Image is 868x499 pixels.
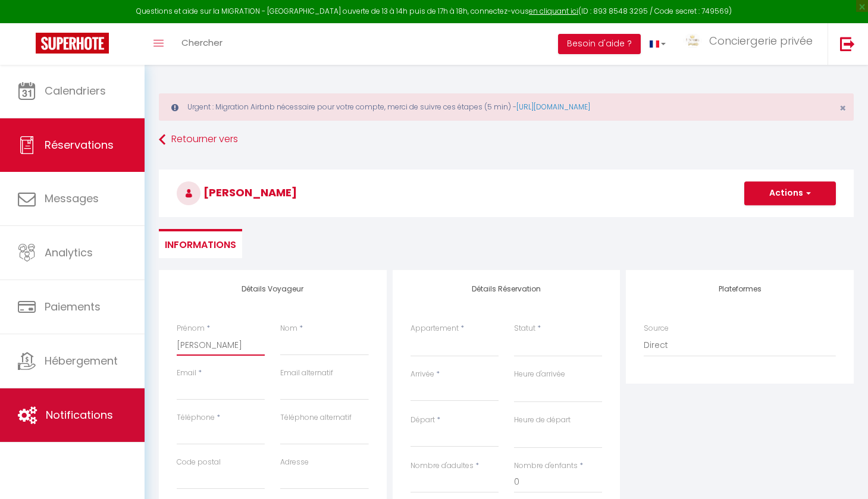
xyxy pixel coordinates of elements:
li: Informations [159,229,242,258]
span: Réservations [45,137,114,152]
label: Appartement [411,323,459,334]
span: Analytics [45,245,93,260]
label: Heure d'arrivée [514,369,565,380]
label: Téléphone alternatif [280,412,352,423]
h4: Détails Réservation [411,285,603,293]
h4: Plateformes [644,285,836,293]
label: Heure de départ [514,415,571,426]
span: [PERSON_NAME] [177,185,297,200]
img: logout [840,36,855,51]
label: Email [177,368,196,379]
span: Paiements [45,299,101,314]
img: ... [684,34,701,48]
img: Super Booking [36,33,109,54]
button: Actions [744,181,836,205]
a: Retourner vers [159,129,854,150]
button: Close [839,103,846,114]
label: Source [644,323,669,334]
span: Chercher [181,36,223,49]
span: Notifications [46,407,113,422]
button: Besoin d'aide ? [558,34,641,54]
label: Téléphone [177,412,215,423]
label: Départ [411,415,435,426]
label: Statut [514,323,535,334]
label: Nombre d'enfants [514,460,578,472]
a: en cliquant ici [529,6,578,16]
span: Calendriers [45,83,106,98]
label: Prénom [177,323,205,334]
a: [URL][DOMAIN_NAME] [516,102,590,112]
span: Conciergerie privée [709,33,813,48]
span: Messages [45,191,99,206]
label: Code postal [177,457,221,468]
label: Email alternatif [280,368,333,379]
a: Chercher [173,23,231,65]
a: ... Conciergerie privée [675,23,828,65]
div: Urgent : Migration Airbnb nécessaire pour votre compte, merci de suivre ces étapes (5 min) - [159,93,854,121]
span: Hébergement [45,353,118,368]
label: Nom [280,323,297,334]
h4: Détails Voyageur [177,285,369,293]
label: Adresse [280,457,309,468]
span: × [839,101,846,115]
label: Nombre d'adultes [411,460,474,472]
label: Arrivée [411,369,434,380]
